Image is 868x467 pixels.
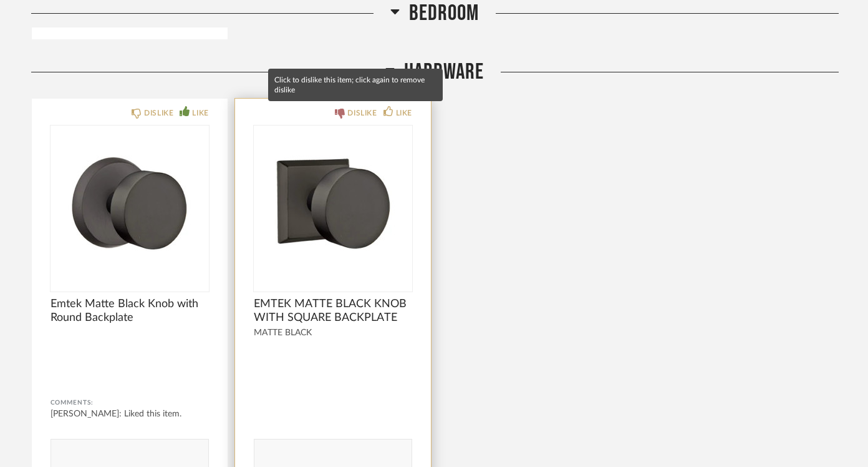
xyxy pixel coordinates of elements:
img: undefined [51,125,209,282]
div: LIKE [396,107,412,119]
div: MATTE BLACK [254,328,412,338]
div: [PERSON_NAME]: Liked this item. [51,408,209,420]
div: 0 [51,125,209,282]
div: DISLIKE [144,107,173,119]
span: HARDWARE [404,59,484,86]
span: EMTEK MATTE BLACK KNOB WITH SQUARE BACKPLATE [254,297,412,325]
div: Comments: [51,396,209,409]
span: Emtek Matte Black Knob with Round Backplate [51,297,209,325]
img: undefined [254,125,412,282]
div: DISLIKE [347,107,377,119]
div: 0 [254,125,412,282]
div: LIKE [192,107,208,119]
